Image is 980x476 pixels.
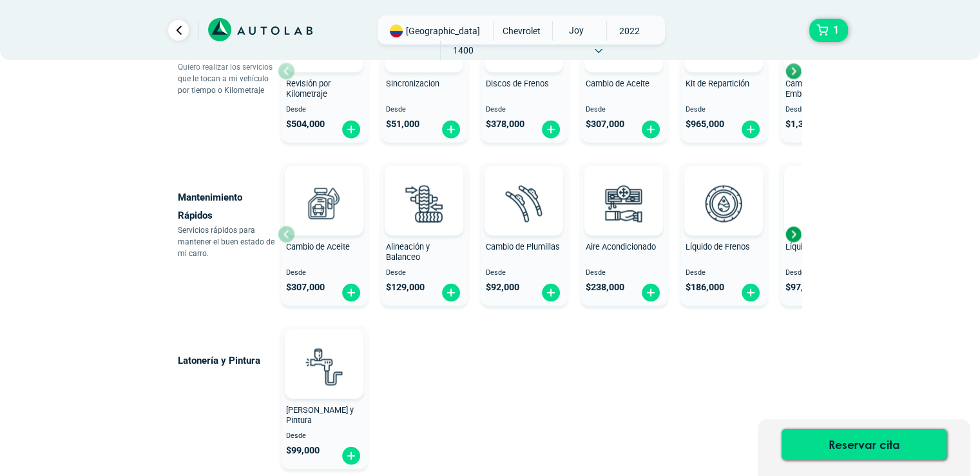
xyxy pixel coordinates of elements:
img: AD0BCuuxAAAAAElFTkSuQmCC [704,168,743,207]
span: Cambio de Aceite [286,242,350,252]
img: Flag of COLOMBIA [390,25,403,37]
span: $ 1,330,000 [785,119,832,130]
img: fi_plus-circle2.svg [441,283,461,302]
img: fi_plus-circle2.svg [640,283,661,302]
span: Desde [286,106,363,114]
span: $ 186,000 [686,282,724,293]
span: Desde [486,269,562,277]
button: Reservar cita [782,429,946,460]
span: $ 51,000 [386,119,419,130]
span: Discos de Frenos [486,79,549,88]
span: Líquido de Frenos [686,242,750,252]
img: fi_plus-circle2.svg [740,283,761,302]
img: fi_plus-circle2.svg [441,119,461,139]
img: liquido_refrigerante-v3.svg [795,175,852,232]
p: Latonería y Pintura [178,352,278,370]
span: $ 504,000 [286,119,325,130]
span: $ 378,000 [486,119,524,130]
span: Líquido Refrigerante [785,242,858,252]
span: Desde [386,269,463,277]
span: Revisión por Kilometraje [286,79,331,99]
button: Aire Acondicionado Desde $238,000 [581,163,668,306]
span: Kit de Repartición [686,79,749,88]
span: Cambio de Plumillas [486,242,560,252]
img: fi_plus-circle2.svg [341,446,361,466]
span: Desde [686,106,762,114]
img: latoneria_y_pintura-v3.svg [296,338,352,395]
span: Cambio de Aceite [586,79,649,88]
a: Ir al paso anterior [168,20,189,41]
span: Desde [586,106,662,114]
button: Alineación y Balanceo Desde $129,000 [381,163,468,306]
img: AD0BCuuxAAAAAElFTkSuQmCC [305,168,343,207]
button: Cambio de Aceite Desde $307,000 [281,163,368,306]
span: $ 307,000 [286,282,325,293]
img: AD0BCuuxAAAAAElFTkSuQmCC [604,168,643,207]
button: Cambio de Plumillas Desde $92,000 [481,163,568,306]
img: fi_plus-circle2.svg [341,119,361,139]
div: Next slide [783,61,803,81]
img: cambio_de_aceite-v3.svg [296,175,352,232]
span: Desde [785,106,862,114]
span: JOY [553,21,599,39]
span: Desde [486,106,562,114]
span: $ 238,000 [586,282,624,293]
img: plumillas-v3.svg [495,175,552,232]
img: AD0BCuuxAAAAAElFTkSuQmCC [405,168,443,207]
span: Cambio de Kit de Embrague [785,79,847,99]
img: AD0BCuuxAAAAAElFTkSuQmCC [305,332,343,370]
span: Desde [386,106,463,114]
span: Desde [586,269,662,277]
span: $ 965,000 [686,119,724,130]
span: Desde [286,432,363,441]
img: liquido_frenos-v3.svg [695,175,752,232]
span: 1400 [441,41,486,60]
img: fi_plus-circle2.svg [541,119,561,139]
button: 1 [809,19,848,42]
span: $ 129,000 [386,282,425,293]
span: $ 97,300 [785,282,819,293]
span: 2022 [607,21,653,41]
span: Alineación y Balanceo [386,242,430,263]
span: [PERSON_NAME] y Pintura [286,405,354,426]
img: fi_plus-circle2.svg [740,119,761,139]
img: alineacion_y_balanceo-v3.svg [396,175,452,232]
p: Servicios rápidos para mantener el buen estado de mi carro. [178,224,278,259]
p: Mantenimiento Rápidos [178,188,278,224]
span: Desde [785,269,862,277]
span: $ 92,000 [486,282,519,293]
button: Líquido Refrigerante Desde $97,300 [780,163,867,306]
span: 1 [830,19,842,41]
p: Quiero realizar los servicios que le tocan a mi vehículo por tiempo o Kilometraje [178,61,278,96]
span: $ 307,000 [586,119,624,130]
img: fi_plus-circle2.svg [541,283,561,302]
span: CHEVROLET [499,21,544,41]
button: Líquido de Frenos Desde $186,000 [680,163,767,306]
button: [PERSON_NAME] y Pintura Desde $99,000 [281,326,368,469]
img: aire_acondicionado-v3.svg [595,175,652,232]
span: [GEOGRAPHIC_DATA] [406,25,480,37]
div: Next slide [783,224,803,244]
span: $ 99,000 [286,445,320,456]
img: fi_plus-circle2.svg [640,119,661,139]
img: AD0BCuuxAAAAAElFTkSuQmCC [504,168,543,207]
span: Sincronizacion [386,79,439,88]
img: fi_plus-circle2.svg [341,283,361,302]
span: Desde [286,269,363,277]
span: Desde [686,269,762,277]
span: Aire Acondicionado [586,242,656,252]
